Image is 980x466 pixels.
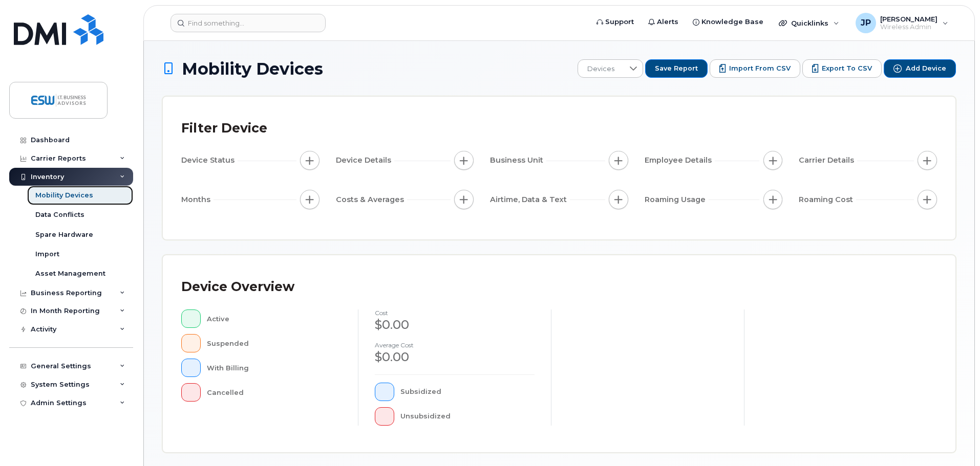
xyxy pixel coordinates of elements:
[906,64,946,73] span: Add Device
[336,194,407,205] span: Costs & Averages
[799,194,856,205] span: Roaming Cost
[181,274,294,300] div: Device Overview
[182,60,323,78] span: Mobility Devices
[822,64,872,73] span: Export to CSV
[400,383,535,401] div: Subsidized
[799,155,857,166] span: Carrier Details
[578,60,624,78] span: Devices
[181,115,267,142] div: Filter Device
[375,342,535,348] h4: Average cost
[207,309,342,328] div: Active
[375,316,535,334] div: $0.00
[375,309,535,316] h4: cost
[490,155,546,166] span: Business Unit
[710,59,800,78] button: Import from CSV
[645,59,708,78] button: Save Report
[375,348,535,366] div: $0.00
[802,59,882,78] button: Export to CSV
[884,59,956,78] button: Add Device
[645,194,709,205] span: Roaming Usage
[729,64,791,73] span: Import from CSV
[181,155,238,166] span: Device Status
[645,155,715,166] span: Employee Details
[400,407,535,426] div: Unsubsidized
[207,383,342,402] div: Cancelled
[336,155,394,166] span: Device Details
[490,194,570,205] span: Airtime, Data & Text
[655,64,698,73] span: Save Report
[181,194,214,205] span: Months
[207,334,342,352] div: Suspended
[207,359,342,377] div: With Billing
